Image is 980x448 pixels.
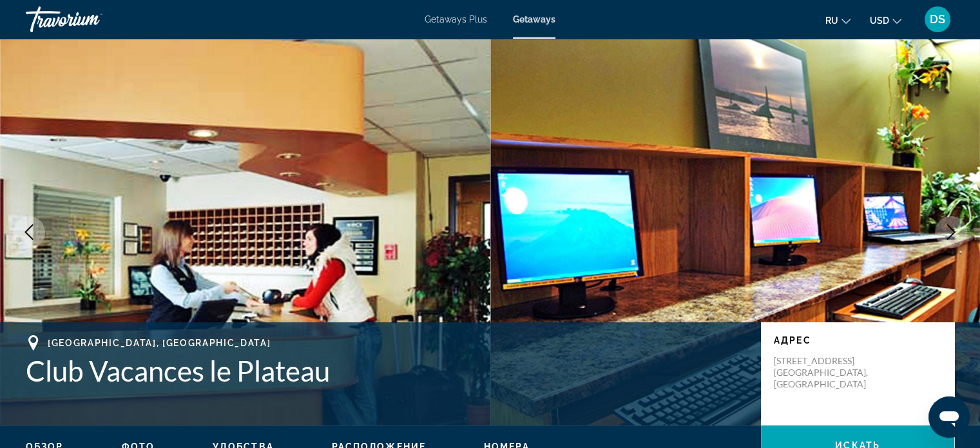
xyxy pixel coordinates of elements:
span: DS [930,13,945,26]
p: Адрес [774,335,941,346]
span: [GEOGRAPHIC_DATA], [GEOGRAPHIC_DATA] [48,338,271,348]
button: User Menu [921,6,954,33]
button: Previous image [13,216,45,248]
button: Next image [935,216,967,248]
button: Change currency [870,11,901,30]
a: Getaways [513,14,555,24]
a: Travorium [26,3,155,36]
span: ru [825,15,838,26]
iframe: Кнопка запуска окна обмена сообщениями [928,396,970,438]
a: Getaways Plus [425,14,487,24]
p: [STREET_ADDRESS] [GEOGRAPHIC_DATA], [GEOGRAPHIC_DATA] [774,355,877,390]
span: USD [870,15,889,26]
h1: Club Vacances le Plateau [26,354,748,387]
button: Change language [825,11,850,30]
